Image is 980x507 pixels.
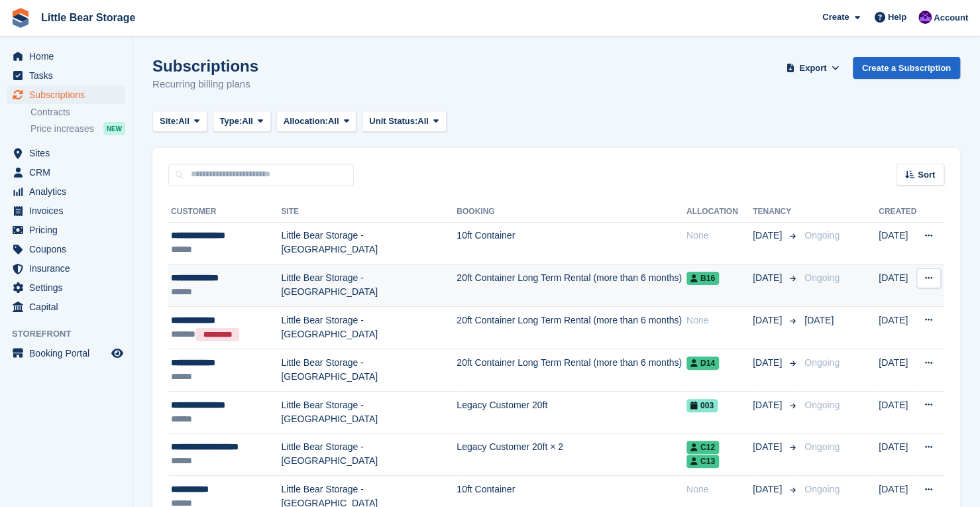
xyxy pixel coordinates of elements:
button: Allocation: All [276,111,357,133]
div: None [686,313,753,327]
td: Legacy Customer 20ft × 2 [457,433,686,476]
span: Help [888,11,906,24]
th: Booking [457,201,686,223]
span: Storefront [12,327,132,341]
span: All [242,115,253,128]
td: 10ft Container [457,222,686,264]
span: Booking Portal [29,344,109,363]
span: [DATE] [753,271,785,285]
span: Allocation: [284,115,328,128]
span: Home [29,47,109,66]
td: Little Bear Storage - [GEOGRAPHIC_DATA] [281,306,457,349]
span: [DATE] [804,315,834,325]
span: CRM [29,163,109,182]
td: [DATE] [879,264,916,307]
span: Pricing [29,221,109,239]
button: Unit Status: All [362,111,446,133]
td: 20ft Container Long Term Rental (more than 6 months) [457,264,686,307]
span: Tasks [29,66,109,85]
span: 003 [686,399,718,412]
div: NEW [103,122,125,135]
span: Ongoing [804,357,840,368]
th: Customer [168,201,281,223]
span: Coupons [29,240,109,258]
span: Ongoing [804,441,840,452]
img: stora-icon-8386f47178a22dfd0bd8f6a31ec36ba5ce8667c1dd55bd0f319d3a0aa187defe.svg [11,8,30,28]
td: Little Bear Storage - [GEOGRAPHIC_DATA] [281,264,457,307]
span: Create [822,11,849,24]
div: None [686,229,753,243]
a: menu [7,298,125,316]
span: [DATE] [753,482,785,496]
a: menu [7,163,125,182]
span: Ongoing [804,272,840,283]
button: Site: All [152,111,207,133]
a: Preview store [109,345,125,361]
img: Henry Hastings [918,11,932,24]
span: Sort [918,168,935,182]
span: All [328,115,339,128]
a: menu [7,182,125,201]
th: Allocation [686,201,753,223]
span: D14 [686,357,719,370]
a: menu [7,221,125,239]
span: [DATE] [753,356,785,370]
span: B16 [686,272,719,285]
span: Analytics [29,182,109,201]
a: menu [7,47,125,66]
a: Price increases NEW [30,121,125,136]
td: [DATE] [879,433,916,476]
span: Insurance [29,259,109,278]
a: menu [7,201,125,220]
span: Export [799,62,826,75]
button: Export [784,57,842,79]
span: [DATE] [753,398,785,412]
span: Settings [29,278,109,297]
a: menu [7,259,125,278]
span: Unit Status: [369,115,417,128]
span: Sites [29,144,109,162]
td: [DATE] [879,222,916,264]
th: Created [879,201,916,223]
a: menu [7,85,125,104]
span: [DATE] [753,313,785,327]
span: [DATE] [753,440,785,454]
td: [DATE] [879,349,916,392]
a: Little Bear Storage [36,7,140,28]
h1: Subscriptions [152,57,258,75]
div: None [686,482,753,496]
td: 20ft Container Long Term Rental (more than 6 months) [457,349,686,392]
a: menu [7,344,125,363]
p: Recurring billing plans [152,77,258,92]
a: menu [7,278,125,297]
span: Price increases [30,123,94,135]
td: Little Bear Storage - [GEOGRAPHIC_DATA] [281,433,457,476]
td: Little Bear Storage - [GEOGRAPHIC_DATA] [281,349,457,392]
td: Legacy Customer 20ft [457,391,686,433]
span: Invoices [29,201,109,220]
th: Site [281,201,457,223]
a: menu [7,240,125,258]
span: C13 [686,455,719,468]
span: Ongoing [804,230,840,241]
a: menu [7,66,125,85]
a: Create a Subscription [853,57,960,79]
span: Subscriptions [29,85,109,104]
td: Little Bear Storage - [GEOGRAPHIC_DATA] [281,222,457,264]
button: Type: All [213,111,271,133]
a: menu [7,144,125,162]
span: Account [934,11,968,25]
span: Type: [220,115,243,128]
span: Site: [160,115,178,128]
span: All [417,115,429,128]
span: [DATE] [753,229,785,243]
td: Little Bear Storage - [GEOGRAPHIC_DATA] [281,391,457,433]
a: Contracts [30,106,125,119]
td: 20ft Container Long Term Rental (more than 6 months) [457,306,686,349]
td: [DATE] [879,391,916,433]
span: Capital [29,298,109,316]
span: All [178,115,190,128]
span: Ongoing [804,484,840,494]
th: Tenancy [753,201,799,223]
td: [DATE] [879,306,916,349]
